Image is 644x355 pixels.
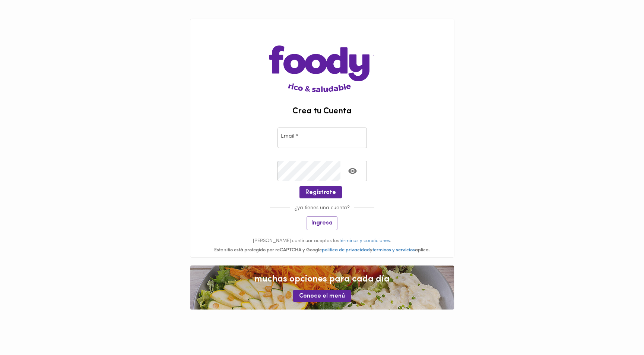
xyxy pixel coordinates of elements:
[190,107,454,116] h2: Crea tu Cuenta
[343,162,362,180] button: Toggle password visibility
[190,247,454,254] div: Este sitio está protegido por reCAPTCHA y Google y aplica.
[269,19,375,92] img: logo-main-page.png
[311,220,333,227] span: Ingresa
[601,312,637,348] iframe: Messagebird Livechat Widget
[299,186,342,198] button: Regístrate
[307,216,337,230] button: Ingresa
[372,248,415,252] a: terminos y servicios
[322,248,370,252] a: politica de privacidad
[277,128,367,148] input: pepitoperez@gmail.com
[339,238,390,243] a: términos y condiciones
[293,290,351,302] button: Conoce el menú
[299,293,345,300] span: Conoce el menú
[198,273,447,286] span: muchas opciones para cada día
[290,205,354,211] span: ¿ya tienes una cuenta?
[190,238,454,245] p: [PERSON_NAME] continuar aceptas los .
[305,189,336,196] span: Regístrate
